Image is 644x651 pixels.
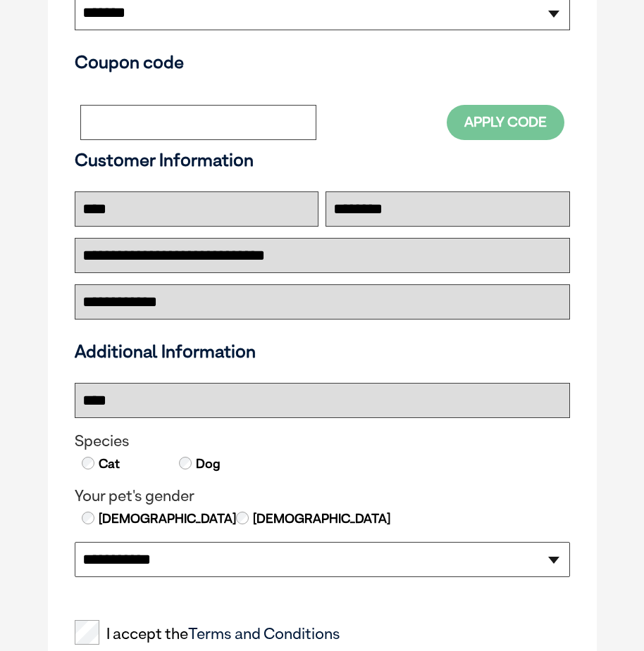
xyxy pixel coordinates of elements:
a: Terms and Conditions [188,624,340,643]
label: I accept the [75,625,340,643]
input: I accept theTerms and Conditions [75,620,99,645]
legend: Your pet's gender [75,487,570,505]
h3: Additional Information [69,341,576,362]
h3: Coupon code [75,51,570,72]
h3: Customer Information [75,149,570,170]
legend: Species [75,432,570,450]
button: Apply Code [447,105,564,139]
